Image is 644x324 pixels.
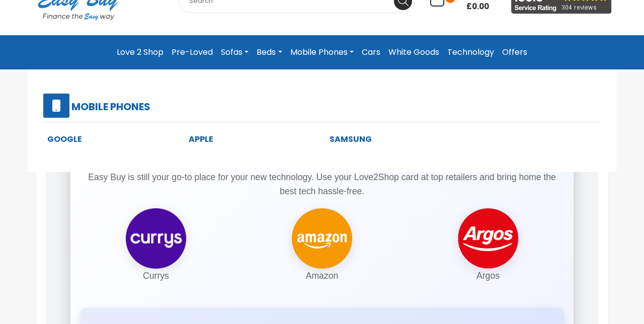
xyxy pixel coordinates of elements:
[189,133,213,145] a: Apple
[253,43,286,61] a: Beds
[292,208,352,269] img: Amazon
[168,43,217,61] a: Pre-Loved
[384,43,443,61] a: White Goods
[358,43,384,61] a: Cars
[80,269,231,283] p: Currys
[286,43,358,61] a: Mobile Phones
[458,208,518,269] img: Argos
[8,69,636,172] div: Sofas
[330,133,372,145] a: Samsung
[247,269,397,283] p: Amazon
[466,2,499,12] span: £0.00
[80,170,563,198] p: Easy Buy is still your go-to place for your new technology. Use your Love2Shop card at top retail...
[443,43,498,61] a: Technology
[413,269,563,283] p: Argos
[498,43,531,61] a: Offers
[126,208,186,269] img: Currys Logo
[217,43,253,61] a: Sofas
[47,133,82,145] a: Google
[71,101,150,113] h5: Mobile Phones
[43,102,150,113] a: Mobile Phones
[113,43,168,61] a: Love 2 Shop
